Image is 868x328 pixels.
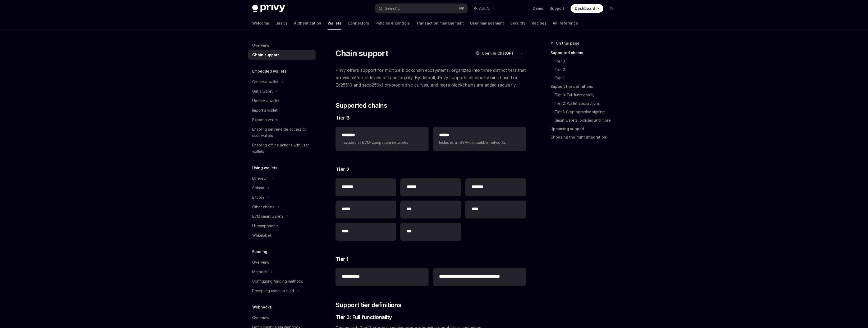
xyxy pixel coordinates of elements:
[555,65,620,74] a: Tier 2
[336,49,388,58] h1: Chain support
[252,68,286,74] h5: Embedded wallets
[336,101,387,110] span: Supported chains
[342,139,422,146] span: Includes all EVM-compatible networks
[252,165,277,171] h5: Using wallets
[336,166,350,173] span: Tier 2
[416,17,464,30] a: Transaction management
[550,82,620,91] a: Support tier definitions
[571,4,603,13] a: Dashboard
[252,213,283,220] div: EVM smart wallets
[248,221,316,231] a: UI components
[252,204,274,210] div: Other chains
[470,4,493,13] button: Ask AI
[336,255,348,263] span: Tier 1
[248,41,316,50] a: Overview
[575,6,595,11] span: Dashboard
[248,50,316,60] a: Chain support
[472,49,517,58] button: Open in ChatGPT
[608,4,616,13] button: Toggle dark mode
[248,106,316,115] a: Import a wallet
[510,17,525,30] a: Security
[336,127,429,151] a: **** ***Includes all EVM-compatible networks
[532,17,546,30] a: Recipes
[328,17,341,30] a: Wallets
[252,88,273,94] div: Get a wallet
[248,313,316,322] a: Overview
[555,57,620,65] a: Tier 3
[252,52,279,58] div: Chain support
[348,17,369,30] a: Connectors
[336,301,402,309] span: Support tier definitions
[252,249,267,255] h5: Funding
[252,194,264,201] div: Bitcoin
[252,142,313,155] div: Enabling offline actions with user wallets
[252,117,278,123] div: Export a wallet
[470,17,504,30] a: User management
[550,6,564,11] a: Support
[555,91,620,99] a: Tier 3: Full functionality
[248,231,316,240] a: Whitelabel
[252,269,268,275] div: Methods
[252,278,303,284] div: Configuring funding methods
[248,125,316,140] a: Enabling server-side access to user wallets
[479,6,490,11] span: Ask AI
[439,139,520,146] span: Includes all SVM-compatible networks
[252,79,278,85] div: Create a wallet
[252,259,269,265] div: Overview
[556,40,580,46] span: On this page
[252,223,278,229] div: UI components
[336,66,526,89] span: Privy offers support for multiple blockchain ecosystems, organized into three distinct tiers that...
[248,277,316,286] a: Configuring funding methods
[252,107,277,113] div: Import a wallet
[252,175,269,182] div: Ethereum
[375,17,410,30] a: Policies & controls
[555,108,620,116] a: Tier 1: Cryptographic signing
[252,17,269,30] a: Welcome
[248,115,316,125] a: Export a wallet
[248,258,316,267] a: Overview
[252,288,294,294] div: Prompting users to fund
[275,17,288,30] a: Basics
[248,140,316,156] a: Enabling offline actions with user wallets
[252,5,285,12] img: dark logo
[252,42,269,49] div: Overview
[252,98,279,104] div: Update a wallet
[482,51,514,56] span: Open in ChatGPT
[533,6,543,11] a: Demo
[252,315,269,321] div: Overview
[375,4,467,13] button: Search...⌘K
[252,304,272,310] h5: Webhooks
[252,126,313,139] div: Enabling server-side access to user wallets
[550,133,620,141] a: Choosing the right integration
[553,17,578,30] a: API reference
[555,116,620,125] a: Smart wallets, policies and more
[550,49,620,57] a: Supported chains
[252,232,271,239] div: Whitelabel
[433,127,526,151] a: **** *Includes all SVM-compatible networks
[252,185,264,191] div: Solana
[459,6,464,11] span: ⌘ K
[248,96,316,106] a: Update a wallet
[385,5,400,12] div: Search...
[336,313,392,321] span: Tier 3: Full functionality
[294,17,321,30] a: Authentication
[336,114,350,121] span: Tier 3
[550,125,620,133] a: Upcoming support
[555,99,620,108] a: Tier 2: Wallet abstractions
[555,74,620,82] a: Tier 1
